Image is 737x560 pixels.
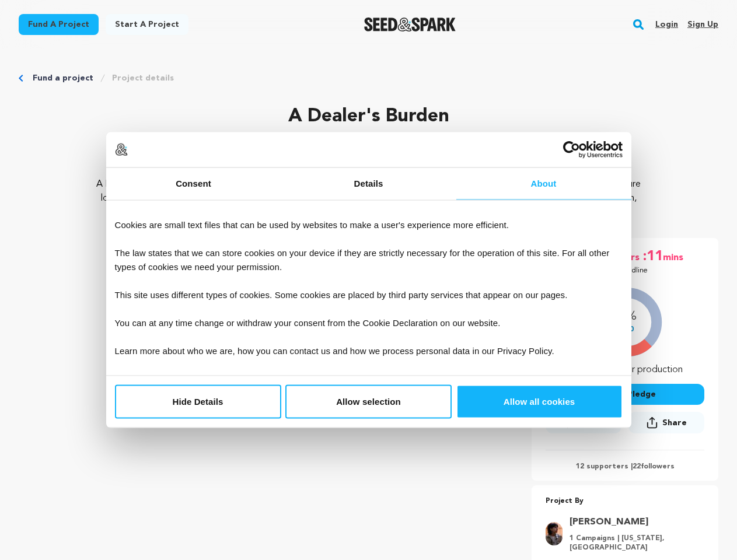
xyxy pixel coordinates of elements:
[633,463,641,470] span: 22
[687,15,718,34] a: Sign up
[19,154,718,168] p: [DEMOGRAPHIC_DATA], Romance
[106,168,281,200] a: Consent
[285,385,452,419] button: Allow selection
[281,168,456,200] a: Details
[546,462,704,471] p: 12 supporters | followers
[364,17,456,32] img: Seed&Spark Logo Dark Mode
[642,247,663,266] span: :11
[33,72,93,84] a: Fund a project
[19,14,99,35] a: Fund a project
[546,495,704,508] p: Project By
[112,72,174,84] a: Project details
[521,141,623,159] a: Usercentrics Cookiebot - opens in a new window
[628,412,704,438] span: Share
[628,412,704,433] button: Share
[106,14,188,35] a: Start a project
[19,140,718,154] p: [GEOGRAPHIC_DATA], [US_STATE] | Film Short
[655,15,678,34] a: Login
[19,103,718,131] p: A Dealer's Burden
[115,385,281,419] button: Hide Details
[115,143,128,156] img: logo
[662,417,687,429] span: Share
[109,204,628,372] div: Cookies are small text files that can be used by websites to make a user's experience more effici...
[546,522,563,545] img: dd3d8e2bdc801657.jpg
[19,72,718,84] div: Breadcrumb
[570,534,697,552] p: 1 Campaigns | [US_STATE], [GEOGRAPHIC_DATA]
[456,385,623,419] button: Allow all cookies
[570,515,697,529] a: Goto Yanely Castellanos profile
[364,17,456,32] a: Seed&Spark Homepage
[456,168,631,200] a: About
[89,177,648,219] p: A Dealer's Burden presents the story of a young clairvoyant who does a tarot reading with a despo...
[626,247,642,266] span: hrs
[663,247,686,266] span: mins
